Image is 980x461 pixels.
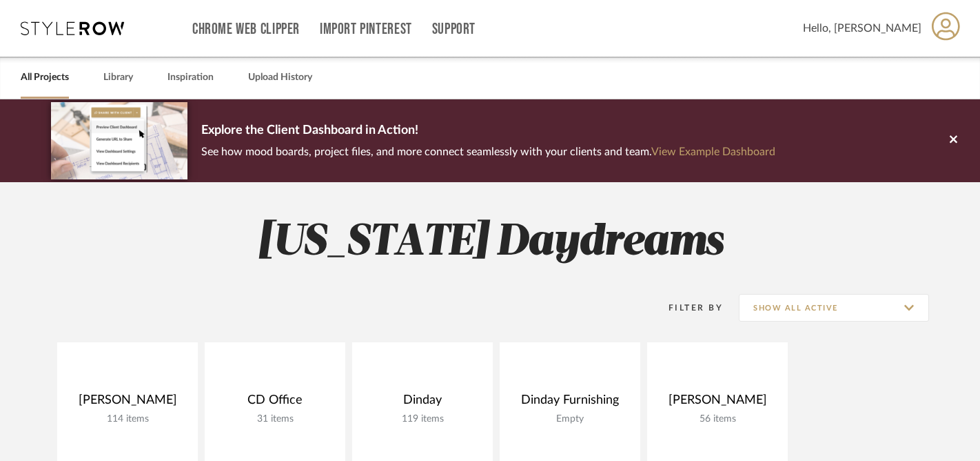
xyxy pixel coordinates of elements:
[201,142,775,161] p: See how mood boards, project files, and more connect seamlessly with your clients and team.
[21,68,69,87] a: All Projects
[167,68,214,87] a: Inspiration
[192,23,300,35] a: Chrome Web Clipper
[68,393,187,413] div: [PERSON_NAME]
[216,393,334,413] div: CD Office
[201,120,775,142] p: Explore the Client Dashboard in Action!
[511,413,629,425] div: Empty
[68,413,187,425] div: 114 items
[651,301,723,315] div: Filter By
[651,146,775,157] a: View Example Dashboard
[363,413,482,425] div: 119 items
[320,23,412,35] a: Import Pinterest
[803,20,921,37] span: Hello, [PERSON_NAME]
[658,393,777,413] div: [PERSON_NAME]
[363,393,482,413] div: Dinday
[103,68,133,87] a: Library
[216,413,334,425] div: 31 items
[658,413,777,425] div: 56 items
[51,102,187,179] img: d5d033c5-7b12-40c2-a960-1ecee1989c38.png
[248,68,312,87] a: Upload History
[511,393,629,413] div: Dinday Furnishing
[432,23,476,35] a: Support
